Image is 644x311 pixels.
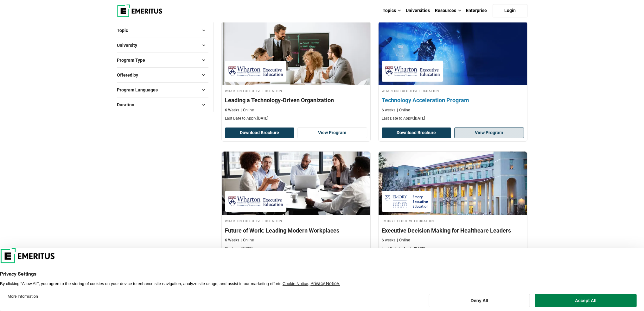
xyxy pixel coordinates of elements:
p: Online [397,238,410,243]
button: Duration [117,100,208,109]
p: Starts on: [225,246,367,252]
h4: Technology Acceleration Program [382,96,524,104]
button: Download Brochure [382,128,451,138]
span: Program Type [117,57,150,64]
h4: Wharton Executive Education [382,88,524,93]
h4: Emory Executive Education [382,218,524,223]
span: Offered by [117,72,143,78]
h4: Future of Work: Leading Modern Workplaces [225,227,367,234]
p: 6 Weeks [225,238,239,243]
img: Emory Executive Education [385,194,428,208]
h4: Wharton Executive Education [225,218,367,223]
p: Last Date to Apply: [382,246,524,252]
p: Online [397,108,410,113]
a: Login [493,4,527,17]
a: View Program [297,128,367,138]
p: Online [241,238,254,243]
span: Program Languages [117,86,163,93]
a: Leadership Course by Wharton Executive Education - October 7, 2025 Wharton Executive Education Wh... [222,22,370,125]
span: [DATE] [414,246,425,251]
button: Download Brochure [225,128,295,138]
button: Program Type [117,55,208,65]
a: Healthcare Course by Emory Executive Education - October 9, 2025 Emory Executive Education Emory ... [379,152,527,255]
h4: Executive Decision Making for Healthcare Leaders [382,227,524,234]
span: University [117,42,142,49]
button: Program Languages [117,85,208,95]
img: Technology Acceleration Program | Online Technology Course [371,18,534,88]
button: Topic [117,26,208,35]
p: Last Date to Apply: [382,116,524,121]
a: Leadership Course by Wharton Executive Education - October 9, 2025 Wharton Executive Education Wh... [222,152,370,255]
p: 6 weeks [382,238,395,243]
button: Offered by [117,70,208,80]
img: Executive Decision Making for Healthcare Leaders | Online Healthcare Course [379,152,527,215]
img: Wharton Executive Education [228,194,283,208]
p: 6 Weeks [225,108,239,113]
img: Wharton Executive Education [228,64,283,78]
img: Future of Work: Leading Modern Workplaces | Online Leadership Course [222,152,370,215]
img: Wharton Executive Education [385,64,440,78]
img: Leading a Technology-Driven Organization | Online Leadership Course [222,22,370,85]
button: University [117,40,208,50]
span: Topic [117,27,133,34]
a: View Program [454,128,524,138]
span: [DATE] [414,116,425,121]
p: 6 weeks [382,108,395,113]
h4: Leading a Technology-Driven Organization [225,96,367,104]
p: Last Date to Apply: [225,116,367,121]
span: [DATE] [257,116,268,121]
h4: Wharton Executive Education [225,88,367,93]
a: Technology Course by Wharton Executive Education - October 9, 2025 Wharton Executive Education Wh... [379,22,527,125]
span: Duration [117,101,139,108]
span: [DATE] [241,246,252,251]
p: Online [241,108,254,113]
